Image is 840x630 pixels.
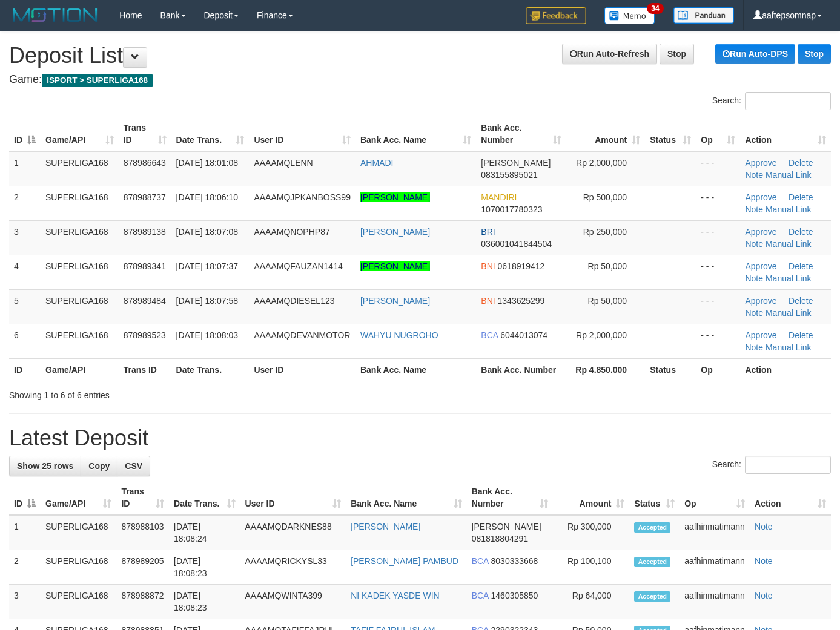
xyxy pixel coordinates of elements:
[755,556,773,566] a: Note
[789,261,813,271] a: Delete
[789,330,813,340] a: Delete
[553,481,630,515] th: Amount: activate to sort column ascending
[176,158,238,168] span: [DATE] 18:01:08
[9,220,41,255] td: 3
[9,384,341,401] div: Showing 1 to 6 of 6 entries
[254,227,329,237] span: AAAAMQNOPHP87
[249,358,356,381] th: User ID
[629,481,680,515] th: Status: activate to sort column ascending
[696,358,740,381] th: Op
[634,557,670,567] span: Accepted
[680,515,750,550] td: aafhinmatimann
[766,170,812,180] a: Manual Link
[124,330,166,340] span: 878989523
[680,585,750,619] td: aafhinmatimann
[41,358,119,381] th: Game/API
[789,158,813,168] a: Delete
[360,330,438,340] a: WAHYU NUGROHO
[562,44,657,64] a: Run Auto-Refresh
[680,481,750,515] th: Op: activate to sort column ascending
[715,44,795,64] a: Run Auto-DPS
[9,456,81,476] a: Show 25 rows
[9,324,41,358] td: 6
[116,515,169,550] td: 878988103
[42,74,153,87] span: ISPORT > SUPERLIGA168
[117,456,150,476] a: CSV
[360,296,430,306] a: [PERSON_NAME]
[680,550,750,585] td: aafhinmatimann
[481,192,517,202] span: MANDIRI
[472,534,528,543] span: Copy 081818804291 to clipboard
[360,158,393,168] a: AHMADI
[124,296,166,306] span: 878989484
[745,170,763,180] a: Note
[176,261,238,271] span: [DATE] 18:07:37
[9,186,41,220] td: 2
[9,151,41,186] td: 1
[254,261,342,271] span: AAAAMQFAUZAN1414
[119,117,171,151] th: Trans ID: activate to sort column ascending
[481,205,542,214] span: Copy 1070017780323 to clipboard
[81,456,117,476] a: Copy
[9,481,41,515] th: ID: activate to sort column descending
[476,117,566,151] th: Bank Acc. Number: activate to sort column ascending
[17,461,73,471] span: Show 25 rows
[583,227,627,237] span: Rp 250,000
[41,585,116,619] td: SUPERLIGA168
[745,308,763,318] a: Note
[498,261,545,271] span: Copy 0618919412 to clipboard
[467,481,553,515] th: Bank Acc. Number: activate to sort column ascending
[645,117,696,151] th: Status: activate to sort column ascending
[472,556,489,566] span: BCA
[9,6,101,24] img: MOTION_logo.png
[254,296,334,306] span: AAAAMQDIESEL123
[576,330,627,340] span: Rp 2,000,000
[116,481,169,515] th: Trans ID: activate to sort column ascending
[798,44,831,64] a: Stop
[356,117,476,151] th: Bank Acc. Name: activate to sort column ascending
[498,296,545,306] span: Copy 1343625299 to clipboard
[588,296,627,306] span: Rp 50,000
[766,343,812,352] a: Manual Link
[9,255,41,289] td: 4
[240,515,346,550] td: AAAAMQDARKNES88
[41,117,119,151] th: Game/API: activate to sort column ascending
[766,239,812,249] a: Manual Link
[360,261,430,271] a: [PERSON_NAME]
[576,158,627,168] span: Rp 2,000,000
[351,522,420,531] a: [PERSON_NAME]
[553,515,630,550] td: Rp 300,000
[9,289,41,324] td: 5
[634,522,670,533] span: Accepted
[169,585,240,619] td: [DATE] 18:08:23
[41,151,119,186] td: SUPERLIGA168
[176,296,238,306] span: [DATE] 18:07:58
[745,239,763,249] a: Note
[745,330,776,340] a: Approve
[9,426,831,450] h1: Latest Deposit
[673,7,734,24] img: panduan.png
[745,261,776,271] a: Approve
[745,92,831,110] input: Search:
[472,522,541,531] span: [PERSON_NAME]
[500,330,547,340] span: Copy 6044013074 to clipboard
[755,522,773,531] a: Note
[766,274,812,283] a: Manual Link
[745,158,776,168] a: Approve
[240,585,346,619] td: AAAAMQWINTA399
[583,192,627,202] span: Rp 500,000
[745,343,763,352] a: Note
[9,358,41,381] th: ID
[647,3,663,14] span: 34
[124,158,166,168] span: 878986643
[360,192,430,202] a: [PERSON_NAME]
[588,261,627,271] span: Rp 50,000
[789,227,813,237] a: Delete
[481,170,537,180] span: Copy 083155895021 to clipboard
[481,227,495,237] span: BRI
[745,205,763,214] a: Note
[254,192,351,202] span: AAAAMQJPKANBOSS99
[481,158,551,168] span: [PERSON_NAME]
[696,324,740,358] td: - - -
[41,481,116,515] th: Game/API: activate to sort column ascending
